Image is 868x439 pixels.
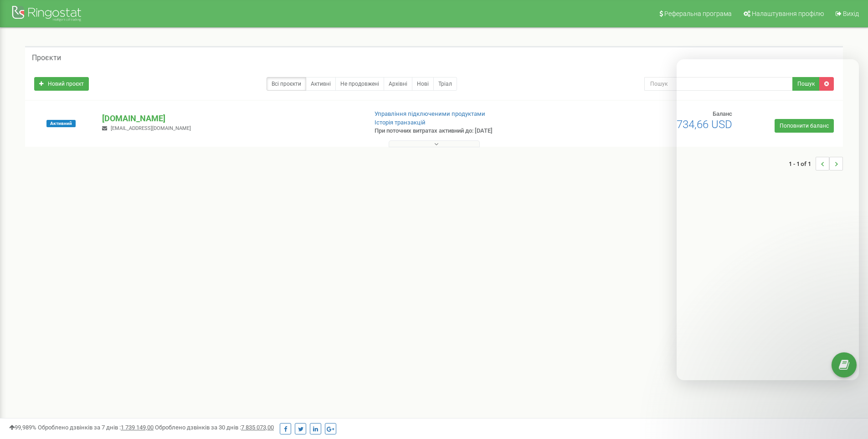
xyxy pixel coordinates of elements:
a: Тріал [433,77,457,91]
span: [EMAIL_ADDRESS][DOMAIN_NAME] [111,125,191,131]
iframe: Intercom live chat [677,59,859,380]
input: Пошук [644,77,793,91]
u: 1 739 149,00 [121,424,154,431]
a: Історія транзакцій [375,119,426,126]
h5: Проєкти [32,54,61,62]
a: Всі проєкти [267,77,306,91]
p: [DOMAIN_NAME] [102,113,360,124]
span: Активний [46,120,76,127]
a: Не продовжені [335,77,384,91]
a: Управління підключеними продуктами [375,110,485,117]
a: Нові [412,77,434,91]
a: Активні [306,77,336,91]
span: Реферальна програма [664,10,732,17]
iframe: Intercom live chat [837,387,859,409]
a: Новий проєкт [34,77,89,91]
span: Налаштування профілю [752,10,824,17]
p: При поточних витратах активний до: [DATE] [375,127,564,135]
u: 7 835 073,00 [241,424,274,431]
span: Оброблено дзвінків за 30 днів : [155,424,274,431]
span: 99,989% [9,424,36,431]
a: Архівні [384,77,412,91]
span: Оброблено дзвінків за 7 днів : [38,424,154,431]
span: Вихід [843,10,859,17]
